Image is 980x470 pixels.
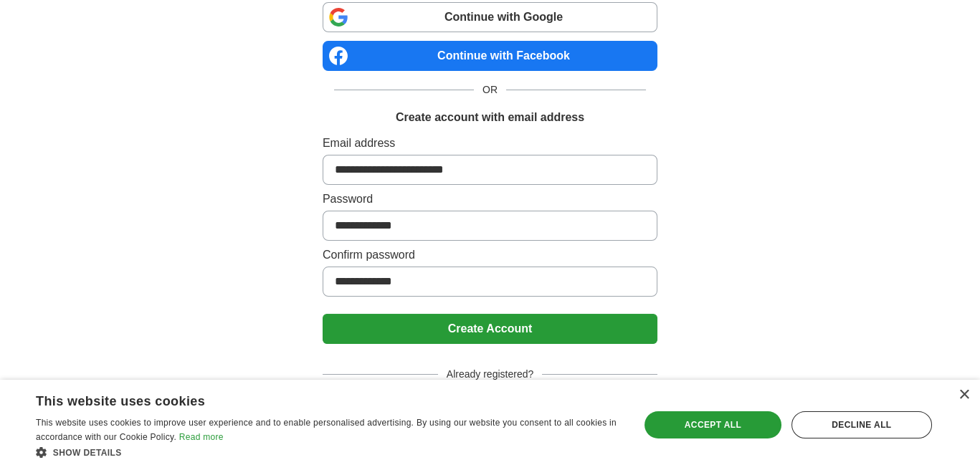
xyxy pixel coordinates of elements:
span: OR [474,82,506,97]
h1: Create account with email address [396,109,584,126]
div: Show details [36,445,622,459]
span: This website uses cookies to improve user experience and to enable personalised advertising. By u... [36,418,617,442]
div: This website uses cookies [36,388,586,410]
a: Read more, opens a new window [179,432,224,442]
label: Email address [323,135,657,152]
label: Confirm password [323,246,657,264]
label: Password [323,191,657,208]
button: Create Account [323,314,657,344]
a: Continue with Google [323,2,657,32]
span: Show details [53,448,122,458]
span: Already registered? [438,367,542,382]
div: Accept all [644,411,781,438]
div: Close [958,390,969,401]
a: Continue with Facebook [323,41,657,71]
div: Decline all [791,411,932,438]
